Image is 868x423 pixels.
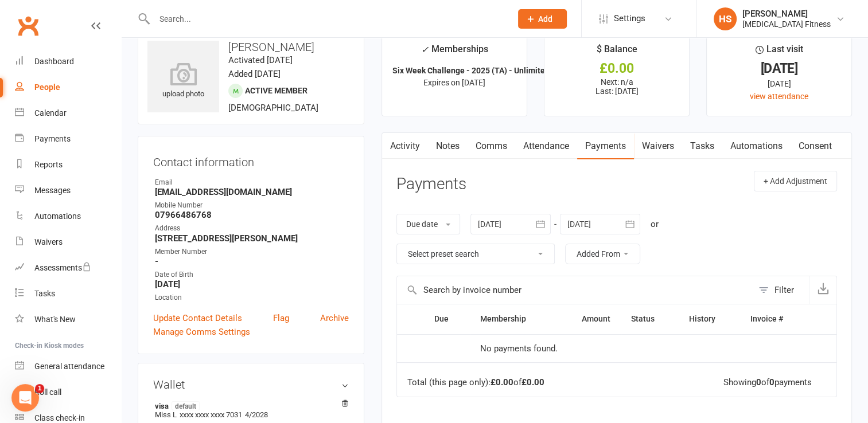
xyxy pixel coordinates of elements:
span: Settings [614,6,645,32]
strong: £0.00 [521,377,544,387]
a: People [15,75,121,100]
strong: - [155,256,349,267]
span: 4/2028 [245,410,268,419]
button: Due date [396,214,460,234]
a: Automations [15,203,121,229]
h3: Payments [396,175,466,193]
div: Mobile Number [155,200,349,211]
h3: Wallet [153,378,349,391]
div: People [34,83,60,92]
div: Date of Birth [155,269,349,280]
a: Notes [428,133,468,159]
time: Added [DATE] [228,69,281,79]
button: Filter [753,276,809,304]
span: Active member [245,86,308,95]
time: Activated [DATE] [228,55,293,65]
div: What's New [34,315,76,324]
strong: 0 [769,377,774,387]
div: Member Number [155,246,349,257]
div: Automations [34,211,81,221]
p: Next: n/a Last: [DATE] [555,77,679,96]
div: Assessments [34,263,91,272]
input: Search... [151,11,503,27]
div: Address [155,223,349,234]
span: xxxx xxxx xxxx 7031 [180,410,242,419]
div: [DATE] [717,77,841,90]
a: Clubworx [14,11,42,40]
div: Payments [34,134,71,143]
th: Amount [556,304,621,334]
a: Manage Comms Settings [153,325,250,339]
div: Roll call [34,387,61,397]
a: General attendance kiosk mode [15,354,121,379]
div: Last visit [755,42,803,62]
a: Payments [15,126,121,152]
div: Dashboard [34,57,74,66]
th: Membership [470,304,556,334]
div: Calendar [34,108,67,117]
a: Roll call [15,379,121,405]
strong: 0 [756,377,761,387]
strong: 07966486768 [155,210,349,220]
span: Expires on [DATE] [423,78,485,87]
div: Messages [34,186,71,195]
th: Status [621,304,678,334]
li: Miss L [153,399,349,421]
a: Consent [791,133,840,159]
div: [MEDICAL_DATA] Fitness [742,19,831,29]
th: Due [424,304,470,334]
strong: £0.00 [491,377,513,387]
div: [DATE] [717,62,841,75]
a: Waivers [15,229,121,255]
input: Search by invoice number [397,276,753,304]
div: Reports [34,160,63,169]
a: Payments [577,133,634,159]
div: or [651,217,659,231]
div: Location [155,292,349,303]
td: No payments found. [470,334,621,363]
th: Invoice # [740,304,809,334]
span: Add [538,14,552,23]
div: £0.00 [555,62,679,75]
span: 1 [35,384,44,393]
a: What's New [15,307,121,332]
a: view attendance [750,92,808,101]
div: Showing of payments [723,378,812,387]
a: Assessments [15,255,121,281]
iframe: Intercom live chat [11,384,39,412]
div: Filter [774,283,794,297]
strong: visa [155,401,343,410]
a: Comms [468,133,515,159]
span: [DEMOGRAPHIC_DATA] [228,103,318,113]
span: default [172,401,200,410]
a: Messages [15,178,121,203]
a: Flag [273,311,289,325]
a: Tasks [682,133,722,159]
div: Email [155,177,349,188]
a: Calendar [15,100,121,126]
i: ✓ [421,44,429,55]
div: upload photo [147,62,219,100]
div: Class check-in [34,413,85,422]
div: General attendance [34,362,104,371]
strong: [STREET_ADDRESS][PERSON_NAME] [155,233,349,244]
div: $ Balance [597,42,637,62]
a: Attendance [515,133,577,159]
strong: [DATE] [155,279,349,289]
h3: Contact information [153,151,349,169]
a: Automations [722,133,791,159]
a: Tasks [15,281,121,307]
a: Activity [382,133,428,159]
a: Reports [15,152,121,178]
a: Archive [320,311,349,325]
a: Update Contact Details [153,311,242,325]
div: Waivers [34,237,63,246]
strong: Six Week Challenge - 2025 (TA) - Unlimited [392,66,550,75]
h3: [PERSON_NAME] [147,41,355,53]
div: Total (this page only): of [407,378,544,387]
button: + Add Adjustment [754,171,837,191]
div: Memberships [421,42,488,63]
div: [PERSON_NAME] [742,9,831,19]
div: HS [714,7,737,30]
div: Tasks [34,289,55,298]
